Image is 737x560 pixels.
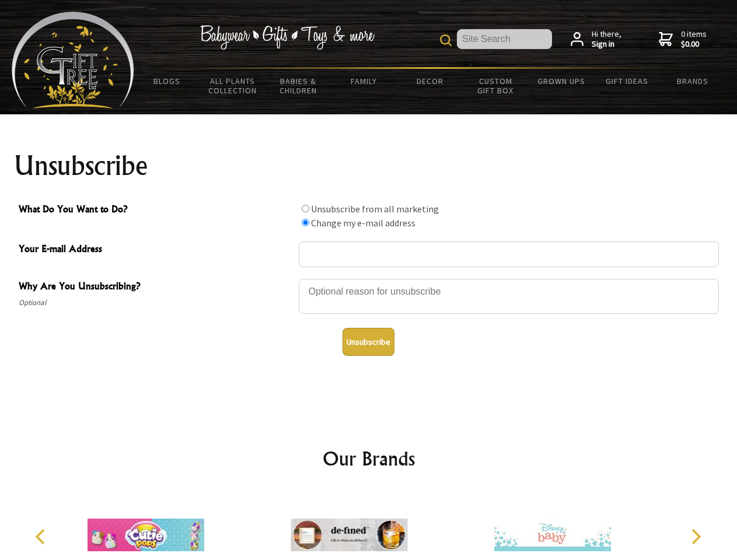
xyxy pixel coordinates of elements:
img: Babyware - Gifts - Toys and more... [12,12,134,108]
strong: $0.00 [681,39,707,50]
span: Optional [19,296,293,310]
input: What Do You Want to Do? [302,205,309,212]
button: Previous [29,524,55,549]
a: Brands [660,69,726,93]
a: Gift Ideas [594,69,660,93]
label: Unsubscribe from all marketing [311,203,439,215]
input: What Do You Want to Do? [302,219,309,226]
a: Grown Ups [528,69,594,93]
button: Unsubscribe [343,328,394,356]
a: Decor [397,69,463,93]
h2: Our Brands [23,444,714,473]
a: 0 items$0.00 [659,29,707,50]
h1: Unsubscribe [14,152,724,180]
a: All Plants Collection [200,69,266,103]
a: Babies & Children [266,69,331,103]
span: 0 items [681,29,707,50]
img: product search [440,34,452,46]
a: BLOGS [134,69,200,93]
span: Your E-mail Address [19,242,293,258]
span: Why Are You Unsubscribing? [19,279,293,296]
label: Change my e-mail address [311,217,415,229]
strong: Sign in [592,39,621,50]
input: Your E-mail Address [299,242,719,267]
span: Hi there, [592,29,621,50]
span: What Do You Want to Do? [19,202,293,219]
a: Hi there,Sign in [571,29,621,50]
input: Site Search [457,29,552,49]
img: Babywear - Gifts - Toys & more [200,25,375,50]
textarea: Why Are You Unsubscribing? [299,279,719,314]
a: Family [331,69,397,93]
button: Next [683,524,708,549]
a: Custom Gift Box [463,69,529,103]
